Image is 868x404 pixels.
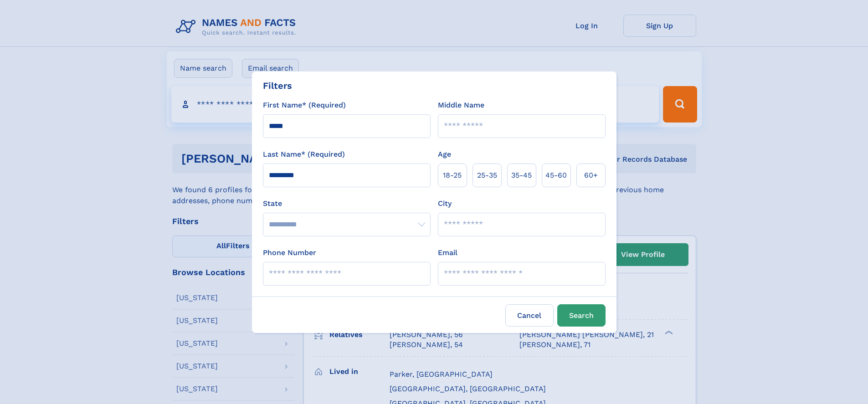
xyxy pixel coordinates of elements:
span: 35‑45 [511,170,532,181]
label: Phone Number [263,247,316,258]
label: Age [438,149,451,160]
label: Middle Name [438,100,484,111]
span: 45‑60 [545,170,567,181]
span: 25‑35 [477,170,497,181]
span: 18‑25 [443,170,462,181]
label: City [438,198,452,209]
span: 60+ [584,170,598,181]
label: Cancel [505,304,554,327]
label: Email [438,247,457,258]
button: Search [557,304,606,327]
label: Last Name* (Required) [263,149,345,160]
label: State [263,198,431,209]
label: First Name* (Required) [263,100,346,111]
div: Filters [263,79,292,92]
